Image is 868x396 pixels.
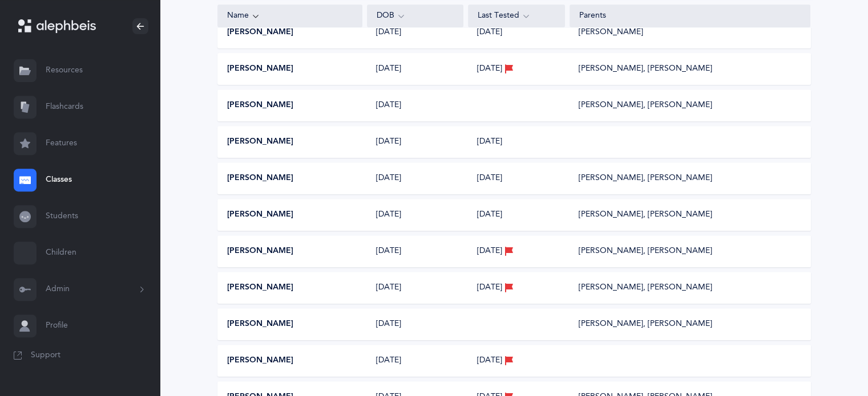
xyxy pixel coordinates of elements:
[477,136,502,148] span: [DATE]
[367,209,463,221] div: [DATE]
[227,319,293,330] button: [PERSON_NAME]
[367,173,463,184] div: [DATE]
[367,282,463,293] div: [DATE]
[579,27,643,38] div: [PERSON_NAME]
[579,10,801,22] div: Parents
[579,282,712,293] div: [PERSON_NAME], [PERSON_NAME]
[227,27,293,38] button: [PERSON_NAME]
[477,209,502,221] span: [DATE]
[227,10,353,22] div: Name
[377,10,454,22] div: DOB
[31,350,60,361] span: Support
[579,173,712,184] div: [PERSON_NAME], [PERSON_NAME]
[579,100,712,111] div: [PERSON_NAME], [PERSON_NAME]
[367,100,463,111] div: [DATE]
[579,319,712,330] div: [PERSON_NAME], [PERSON_NAME]
[227,63,293,75] button: [PERSON_NAME]
[477,27,502,38] span: [DATE]
[579,246,712,257] div: [PERSON_NAME], [PERSON_NAME]
[477,355,502,366] span: [DATE]
[477,173,502,184] span: [DATE]
[579,209,712,221] div: [PERSON_NAME], [PERSON_NAME]
[227,173,293,184] button: [PERSON_NAME]
[478,10,555,22] div: Last Tested
[227,282,293,293] button: [PERSON_NAME]
[227,355,293,366] button: [PERSON_NAME]
[227,100,293,111] button: [PERSON_NAME]
[477,63,502,75] span: [DATE]
[477,246,502,257] span: [DATE]
[367,63,463,75] div: [DATE]
[227,209,293,221] button: [PERSON_NAME]
[367,355,463,366] div: [DATE]
[367,246,463,257] div: [DATE]
[367,319,463,330] div: [DATE]
[477,282,502,293] span: [DATE]
[367,136,463,148] div: [DATE]
[367,27,463,38] div: [DATE]
[579,63,712,75] div: [PERSON_NAME], [PERSON_NAME]
[227,136,293,148] button: [PERSON_NAME]
[227,246,293,257] button: [PERSON_NAME]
